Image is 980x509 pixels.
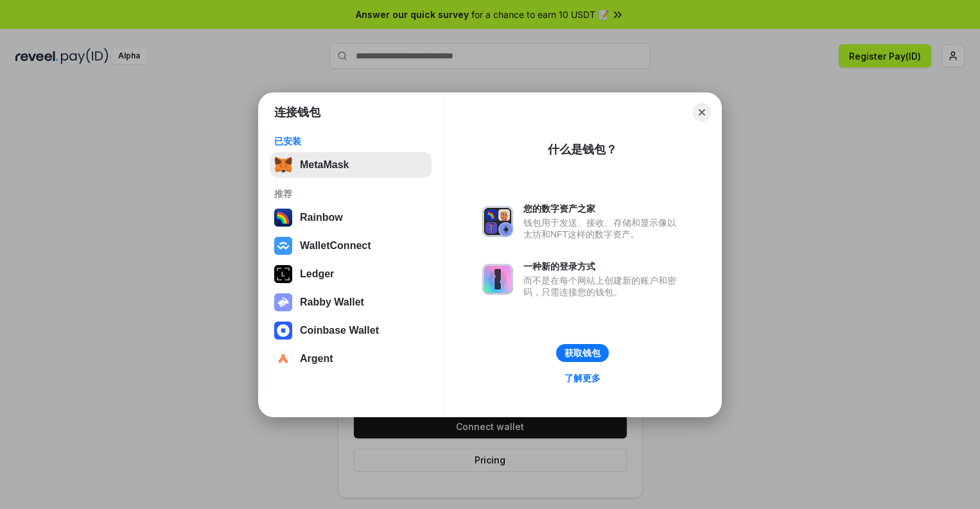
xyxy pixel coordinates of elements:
div: 钱包用于发送、接收、存储和显示像以太坊和NFT这样的数字资产。 [523,217,683,240]
div: Argent [300,353,333,365]
div: Coinbase Wallet [300,325,379,336]
div: WalletConnect [300,240,371,252]
img: svg+xml,%3Csvg%20width%3D%2228%22%20height%3D%2228%22%20viewBox%3D%220%200%2028%2028%22%20fill%3D... [274,322,292,340]
button: Close [693,103,711,121]
button: Argent [270,346,432,372]
a: 了解更多 [557,370,608,386]
div: 您的数字资产之家 [523,203,683,214]
img: svg+xml,%3Csvg%20xmlns%3D%22http%3A%2F%2Fwww.w3.org%2F2000%2Fsvg%22%20fill%3D%22none%22%20viewBox... [274,293,292,311]
img: svg+xml,%3Csvg%20xmlns%3D%22http%3A%2F%2Fwww.w3.org%2F2000%2Fsvg%22%20fill%3D%22none%22%20viewBox... [482,264,513,295]
img: svg+xml,%3Csvg%20fill%3D%22none%22%20height%3D%2233%22%20viewBox%3D%220%200%2035%2033%22%20width%... [274,156,292,174]
img: svg+xml,%3Csvg%20xmlns%3D%22http%3A%2F%2Fwww.w3.org%2F2000%2Fsvg%22%20fill%3D%22none%22%20viewBox... [482,206,513,237]
div: Rainbow [300,212,343,223]
div: 什么是钱包？ [548,142,617,157]
button: Coinbase Wallet [270,318,432,343]
div: 一种新的登录方式 [523,261,683,272]
img: svg+xml,%3Csvg%20width%3D%2228%22%20height%3D%2228%22%20viewBox%3D%220%200%2028%2028%22%20fill%3D... [274,350,292,368]
img: svg+xml,%3Csvg%20width%3D%2228%22%20height%3D%2228%22%20viewBox%3D%220%200%2028%2028%22%20fill%3D... [274,237,292,255]
button: 获取钱包 [556,344,609,362]
button: MetaMask [270,152,432,178]
div: MetaMask [300,159,349,171]
div: Ledger [300,268,334,280]
button: WalletConnect [270,233,432,259]
img: svg+xml,%3Csvg%20width%3D%22120%22%20height%3D%22120%22%20viewBox%3D%220%200%20120%20120%22%20fil... [274,209,292,227]
button: Ledger [270,261,432,287]
div: 获取钱包 [564,347,600,359]
img: svg+xml,%3Csvg%20xmlns%3D%22http%3A%2F%2Fwww.w3.org%2F2000%2Fsvg%22%20width%3D%2228%22%20height%3... [274,265,292,283]
div: 推荐 [274,188,428,200]
button: Rabby Wallet [270,289,432,315]
h1: 连接钱包 [274,105,320,120]
div: Rabby Wallet [300,297,364,308]
button: Rainbow [270,205,432,230]
div: 已安装 [274,135,428,147]
div: 而不是在每个网站上创建新的账户和密码，只需连接您的钱包。 [523,275,683,298]
div: 了解更多 [564,372,600,384]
